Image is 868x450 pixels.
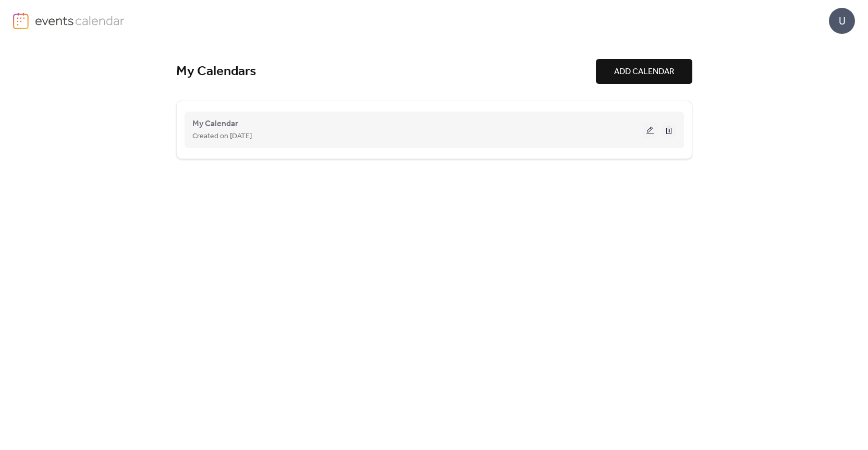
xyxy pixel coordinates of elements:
a: My Calendar [192,121,238,127]
button: ADD CALENDAR [596,59,692,84]
span: Created on [DATE] [192,130,252,143]
span: ADD CALENDAR [614,66,674,78]
div: U [829,8,855,34]
img: logo [13,13,29,29]
div: My Calendars [176,63,596,80]
span: My Calendar [192,118,238,130]
img: logo-type [35,13,125,28]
